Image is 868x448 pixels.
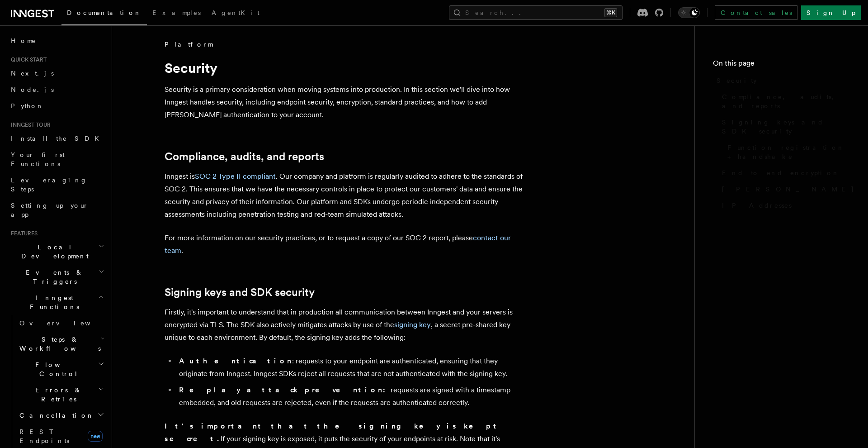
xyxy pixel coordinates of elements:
a: SOC 2 Type II compliant [195,172,276,181]
button: Events & Triggers [7,264,106,290]
p: For more information on our security practices, or to request a copy of our SOC 2 report, please . [165,232,526,257]
strong: Replay attack prevention: [179,386,391,394]
a: Next.js [7,65,106,81]
a: Overview [16,315,106,331]
a: Install the SDK [7,130,106,147]
span: Steps & Workflows [16,335,101,353]
button: Steps & Workflows [16,331,106,357]
a: Node.js [7,81,106,98]
button: Toggle dark mode [678,7,700,18]
a: Setting up your app [7,197,106,223]
a: Python [7,98,106,114]
span: Compliance, audits, and reports [722,92,850,110]
span: Setting up your app [11,202,89,218]
span: Inngest tour [7,121,51,129]
span: Function registration + handshake [727,143,850,161]
button: Cancellation [16,407,106,424]
a: Sign Up [801,5,861,20]
li: requests are signed with a timestamp embedded, and old requests are rejected, even if the request... [176,384,526,409]
button: Local Development [7,239,106,264]
button: Inngest Functions [7,290,106,315]
p: Security is a primary consideration when moving systems into production. In this section we'll di... [165,83,526,121]
button: Search...⌘K [449,5,623,20]
h4: On this page [713,58,850,72]
a: Signing keys and SDK security [718,114,850,139]
span: Signing keys and SDK security [722,118,850,136]
kbd: ⌘K [604,8,617,17]
a: Function registration + handshake [724,139,850,165]
a: Security [713,72,850,89]
a: Home [7,33,106,49]
span: Errors & Retries [16,386,98,404]
span: End to end encryption [722,168,840,177]
span: Your first Functions [11,151,65,167]
a: End to end encryption [718,165,850,181]
span: Examples [152,9,201,16]
a: signing key [394,320,431,329]
span: Cancellation [16,411,94,420]
span: IP Addresses [722,201,792,210]
a: Compliance, audits, and reports [718,89,850,114]
span: Leveraging Steps [11,176,87,193]
span: Install the SDK [11,135,104,142]
span: Platform [165,40,212,49]
span: Python [11,102,44,110]
span: Next.js [11,70,54,77]
span: REST Endpoints [19,428,69,444]
a: Contact sales [715,5,797,20]
a: AgentKit [206,3,265,24]
a: Signing keys and SDK security [165,286,315,299]
p: Firstly, it's important to understand that in production all communication between Inngest and yo... [165,306,526,344]
span: Features [7,230,38,237]
a: Leveraging Steps [7,172,106,197]
strong: Authentication [179,357,292,365]
span: AgentKit [212,9,259,16]
a: [PERSON_NAME] [718,181,850,197]
span: Node.js [11,86,54,93]
p: Inngest is . Our company and platform is regularly audited to adhere to the standards of SOC 2. T... [165,170,526,221]
span: Inngest Functions [7,293,98,311]
span: Documentation [67,9,142,16]
span: Events & Triggers [7,268,99,286]
span: Flow Control [16,360,98,378]
a: IP Addresses [718,197,850,214]
span: new [88,431,103,442]
a: Compliance, audits, and reports [165,150,324,163]
a: Examples [147,3,206,24]
span: [PERSON_NAME] [722,185,854,194]
span: Local Development [7,243,99,261]
strong: It's important that the signing key is kept secret. [165,422,500,443]
span: Overview [19,319,113,327]
li: : requests to your endpoint are authenticated, ensuring that they originate from Inngest. Inngest... [176,355,526,380]
h1: Security [165,60,526,76]
button: Flow Control [16,357,106,382]
span: Security [717,76,757,85]
a: Your first Functions [7,147,106,172]
span: Home [11,36,36,45]
a: Documentation [61,3,147,25]
button: Errors & Retries [16,382,106,407]
span: Quick start [7,56,47,63]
